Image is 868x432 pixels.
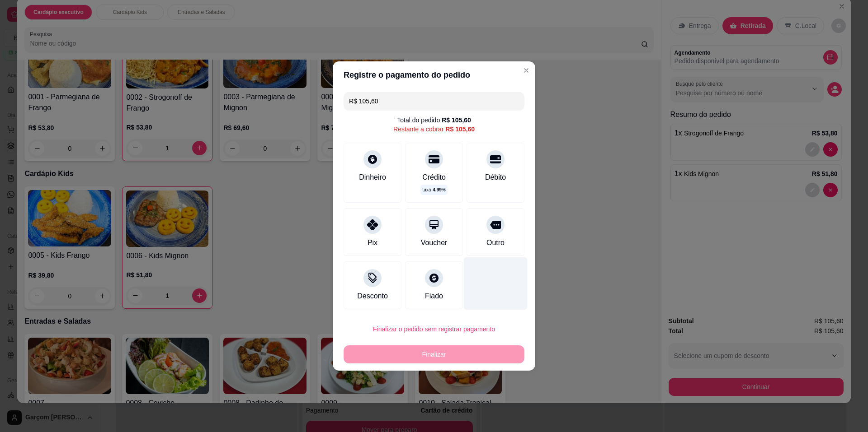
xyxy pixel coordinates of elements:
[393,125,475,134] div: Restante a cobrar
[519,63,533,78] button: Close
[344,320,524,338] button: Finalizar o pedido sem registrar pagamento
[425,291,443,302] div: Fiado
[333,61,535,88] header: Registre o pagamento do pedido
[359,172,386,183] div: Dinheiro
[445,125,475,134] div: R$ 105,60
[397,116,471,125] div: Total do pedido
[422,186,445,193] p: taxa
[433,186,445,193] span: 4.99 %
[349,92,519,110] input: Ex.: hambúrguer de cordeiro
[421,237,448,248] div: Voucher
[422,172,446,183] div: Crédito
[485,172,506,183] div: Débito
[486,237,505,248] div: Outro
[368,237,377,248] div: Pix
[357,291,388,302] div: Desconto
[442,116,471,125] div: R$ 105,60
